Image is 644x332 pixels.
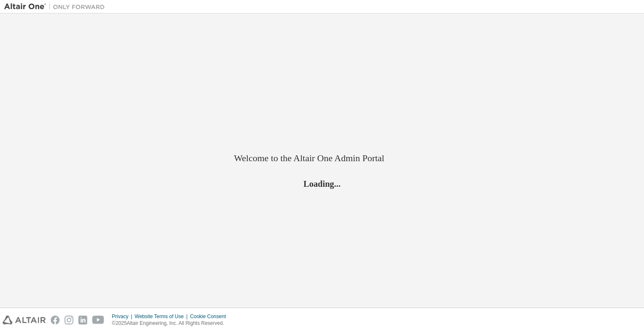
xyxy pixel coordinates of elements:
img: instagram.svg [65,316,73,324]
img: facebook.svg [51,316,60,324]
h2: Welcome to the Altair One Admin Portal [234,152,410,164]
img: linkedin.svg [78,316,87,324]
img: Altair One [4,3,109,11]
h2: Loading... [234,178,410,189]
div: Website Terms of Use [135,313,190,320]
div: Cookie Consent [190,313,231,320]
p: © 2025 Altair Engineering, Inc. All Rights Reserved. [112,320,231,327]
img: youtube.svg [92,316,104,324]
img: altair_logo.svg [3,316,46,324]
div: Privacy [112,313,135,320]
